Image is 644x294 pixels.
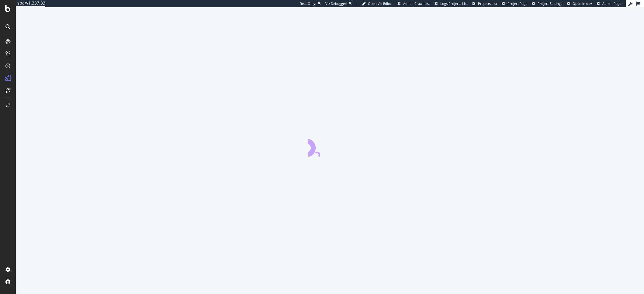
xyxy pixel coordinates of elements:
div: Viz Debugger: [325,1,347,6]
span: Project Page [507,1,527,6]
div: animation [308,135,352,157]
a: Projects List [472,1,497,6]
a: Admin Page [597,1,621,6]
span: Logs Projects List [440,1,468,6]
a: Admin Crawl List [397,1,430,6]
span: Projects List [478,1,497,6]
span: Open Viz Editor [368,1,393,6]
div: ReadOnly: [300,1,316,6]
a: Open in dev [567,1,592,6]
a: Logs Projects List [435,1,468,6]
span: Project Settings [538,1,562,6]
a: Open Viz Editor [362,1,393,6]
a: Project Page [502,1,527,6]
span: Admin Crawl List [403,1,430,6]
span: Admin Page [602,1,621,6]
span: Open in dev [573,1,592,6]
a: Project Settings [532,1,562,6]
